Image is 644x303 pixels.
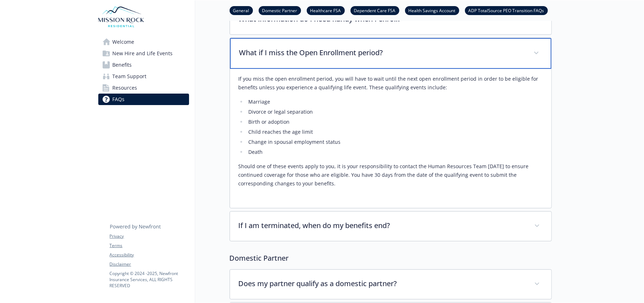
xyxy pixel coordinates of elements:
[98,71,189,82] a: Team Support
[110,261,189,268] a: Disclaimer
[98,59,189,71] a: Benefits
[230,69,551,208] div: What if I miss the Open Enrollment period?
[230,253,552,264] p: Domestic Partner
[113,71,147,82] span: Team Support
[113,36,135,48] span: Welcome
[230,7,253,14] a: General
[113,48,173,59] span: New Hire and Life Events
[351,7,399,14] a: Dependent Care FSA
[110,252,189,258] a: Accessibility
[246,128,543,136] li: Child reaches the age limit
[113,94,125,105] span: FAQs
[246,98,543,106] li: Marriage
[239,75,543,92] p: If you miss the open enrollment period, you will have to wait until the next open enrollment peri...
[246,108,543,116] li: Divorce or legal separation
[259,7,301,14] a: Domestic Partner
[110,270,189,289] p: Copyright © 2024 - 2025 , Newfront Insurance Services, ALL RIGHTS RESERVED
[110,233,189,240] a: Privacy
[113,59,132,71] span: Benefits
[230,270,551,299] div: Does my partner qualify as a domestic partner?
[98,48,189,59] a: New Hire and Life Events
[239,47,525,58] p: What if I miss the Open Enrollment period?
[307,7,345,14] a: Healthcare FSA
[246,118,543,126] li: Birth or adoption
[405,7,459,14] a: Health Savings Account
[98,82,189,94] a: Resources
[230,38,551,69] div: What if I miss the Open Enrollment period?
[246,138,543,146] li: Change in spousal employment status
[98,94,189,105] a: FAQs
[239,220,526,231] p: If I am terminated, when do my benefits end?
[230,212,551,241] div: If I am terminated, when do my benefits end?
[239,278,526,289] p: Does my partner qualify as a domestic partner?
[110,242,189,249] a: Terms
[246,148,543,156] li: Death
[239,162,543,188] p: Should one of these events apply to you, it is your responsibility to contact the Human Resources...
[113,82,137,94] span: Resources
[465,7,548,14] a: ADP TotalSource PEO Transition FAQs
[98,36,189,48] a: Welcome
